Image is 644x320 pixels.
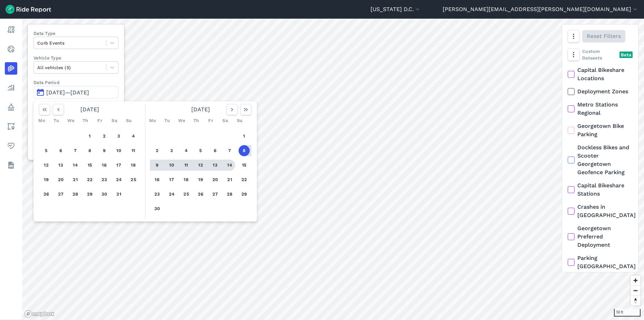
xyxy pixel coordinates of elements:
[5,82,17,94] a: Analyze
[84,189,95,200] button: 29
[99,160,110,171] button: 16
[195,160,206,171] button: 12
[568,224,633,249] label: Georgetown Preferred Deployment
[5,159,17,171] a: Datasets
[181,160,192,171] button: 11
[162,115,173,126] div: Tu
[147,115,158,126] div: Mo
[128,160,139,171] button: 18
[33,30,118,37] label: Data Type
[41,160,52,171] button: 12
[5,140,17,152] a: Health
[568,254,633,271] label: Parking [GEOGRAPHIC_DATA]
[99,131,110,142] button: 2
[568,143,633,177] label: Dockless Bikes and Scooter Georgetown Geofence Parking
[33,55,118,61] label: Vehicle Type
[109,115,120,126] div: Sa
[152,203,163,214] button: 30
[94,115,105,126] div: Fr
[224,189,235,200] button: 28
[113,131,124,142] button: 3
[239,174,250,185] button: 22
[631,275,641,285] button: Zoom in
[128,174,139,185] button: 25
[195,174,206,185] button: 19
[166,145,177,156] button: 3
[239,145,250,156] button: 8
[55,145,66,156] button: 6
[5,23,17,36] a: Report
[113,160,124,171] button: 17
[55,160,66,171] button: 13
[5,101,17,113] a: Policy
[166,174,177,185] button: 17
[99,189,110,200] button: 30
[70,174,81,185] button: 21
[84,145,95,156] button: 8
[152,189,163,200] button: 23
[41,189,52,200] button: 26
[41,174,52,185] button: 19
[113,189,124,200] button: 31
[210,145,221,156] button: 6
[587,32,621,40] span: Reset Filters
[191,115,202,126] div: Th
[195,189,206,200] button: 26
[166,160,177,171] button: 10
[65,115,76,126] div: We
[113,174,124,185] button: 24
[5,120,17,133] a: Areas
[568,203,633,219] label: Crashes in [GEOGRAPHIC_DATA]
[631,285,641,295] button: Zoom out
[55,189,66,200] button: 27
[70,145,81,156] button: 7
[147,104,254,115] div: [DATE]
[5,43,17,55] a: Realtime
[195,145,206,156] button: 5
[36,104,143,115] div: [DATE]
[51,115,62,126] div: Tu
[166,189,177,200] button: 24
[5,62,17,75] a: Heatmaps
[181,189,192,200] button: 25
[568,48,633,61] div: Custom Datasets
[568,66,633,83] label: Capital Bikeshare Locations
[224,160,235,171] button: 14
[619,51,633,58] div: Beta
[70,189,81,200] button: 28
[234,115,245,126] div: Su
[631,295,641,305] button: Reset bearing to north
[70,160,81,171] button: 14
[210,160,221,171] button: 13
[22,19,644,320] canvas: Map
[239,160,250,171] button: 15
[128,145,139,156] button: 11
[220,115,231,126] div: Sa
[181,174,192,185] button: 18
[568,181,633,198] label: Capital Bikeshare Stations
[210,189,221,200] button: 27
[41,145,52,156] button: 5
[371,5,421,13] button: [US_STATE] D.C.
[568,101,633,117] label: Metro Stations Regional
[152,145,163,156] button: 2
[55,174,66,185] button: 20
[33,86,118,98] button: [DATE]—[DATE]
[582,30,625,43] button: Reset Filters
[36,115,47,126] div: Mo
[99,145,110,156] button: 9
[443,5,638,13] button: [PERSON_NAME][EMAIL_ADDRESS][PERSON_NAME][DOMAIN_NAME]
[152,174,163,185] button: 16
[33,79,118,86] label: Data Period
[568,122,633,139] label: Georgetown Bike Parking
[176,115,187,126] div: We
[84,160,95,171] button: 15
[113,145,124,156] button: 10
[224,174,235,185] button: 21
[80,115,91,126] div: Th
[84,174,95,185] button: 22
[128,131,139,142] button: 4
[123,115,134,126] div: Su
[614,309,641,317] div: 50 ft
[152,160,163,171] button: 9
